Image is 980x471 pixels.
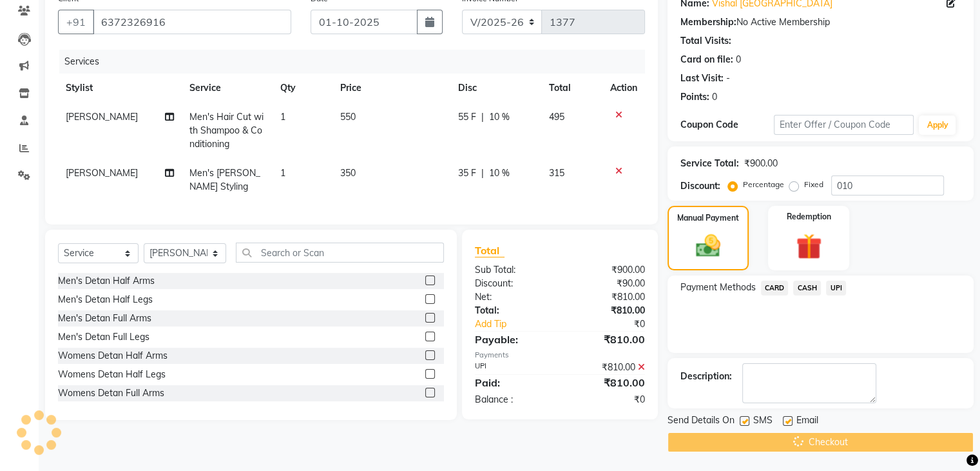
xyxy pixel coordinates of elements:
span: [PERSON_NAME] [66,167,138,179]
div: Total: [465,304,560,317]
div: Total Visits: [680,34,731,48]
span: CASH [793,281,821,296]
div: Points: [680,90,709,104]
span: Send Details On [668,414,735,430]
div: ₹810.00 [560,361,655,374]
div: ₹90.00 [560,277,655,290]
div: - [726,72,730,85]
div: No Active Membership [680,15,961,29]
div: Sub Total: [465,263,560,277]
span: Email [796,414,818,430]
div: ₹810.00 [560,375,655,390]
th: Action [602,74,645,103]
div: Men's Detan Half Legs [58,293,153,306]
div: Coupon Code [680,118,774,132]
label: Fixed [804,179,823,190]
div: Membership: [680,15,736,29]
div: Last Visit: [680,72,724,85]
input: Enter Offer / Coupon Code [774,115,914,135]
span: 55 F [458,110,476,124]
span: CARD [761,281,789,296]
span: 35 F [458,166,476,180]
div: 0 [736,53,741,66]
span: Men's Hair Cut with Shampoo & Conditioning [189,111,264,150]
a: Add Tip [465,317,575,331]
label: Redemption [787,211,831,223]
div: Service Total: [680,157,739,170]
div: ₹0 [575,317,654,331]
div: ₹810.00 [560,290,655,304]
div: Womens Detan Half Legs [58,368,166,381]
button: Apply [919,115,956,135]
span: 315 [549,167,564,179]
span: | [481,110,484,124]
div: Card on file: [680,53,733,66]
th: Service [182,74,273,103]
th: Price [332,74,450,103]
div: Payments [475,350,645,361]
div: 0 [712,90,717,104]
img: _gift.svg [788,230,830,263]
span: 550 [340,111,356,123]
span: UPI [826,281,846,296]
span: Payment Methods [680,281,756,294]
div: ₹900.00 [560,263,655,277]
div: Womens Detan Half Arms [58,349,168,363]
th: Total [541,74,602,103]
span: [PERSON_NAME] [66,111,138,123]
th: Stylist [58,74,182,103]
img: _cash.svg [688,232,728,260]
div: Men's Detan Full Arms [58,312,151,325]
label: Percentage [743,179,784,190]
div: Payable: [465,332,560,347]
th: Qty [273,74,333,103]
span: 10 % [489,166,510,180]
div: Balance : [465,393,560,406]
div: ₹0 [560,393,655,406]
span: Men's [PERSON_NAME] Styling [189,167,260,192]
div: ₹810.00 [560,332,655,347]
div: UPI [465,361,560,374]
div: Paid: [465,375,560,390]
div: Services [59,50,655,74]
span: | [481,166,484,180]
div: Men's Detan Full Legs [58,330,149,344]
span: Total [475,244,504,257]
th: Disc [450,74,541,103]
button: +91 [58,10,94,34]
input: Search by Name/Mobile/Email/Code [93,10,291,34]
label: Manual Payment [677,212,739,224]
span: 1 [280,111,285,123]
span: 10 % [489,110,510,124]
span: SMS [753,414,773,430]
span: 1 [280,167,285,179]
div: ₹900.00 [744,157,778,170]
input: Search or Scan [236,243,443,263]
div: Discount: [680,179,720,193]
div: Discount: [465,277,560,290]
div: Men's Detan Half Arms [58,274,155,288]
span: 495 [549,111,564,123]
div: Description: [680,370,732,383]
span: 350 [340,167,356,179]
div: Net: [465,290,560,304]
div: Womens Detan Full Arms [58,386,164,400]
div: ₹810.00 [560,304,655,317]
